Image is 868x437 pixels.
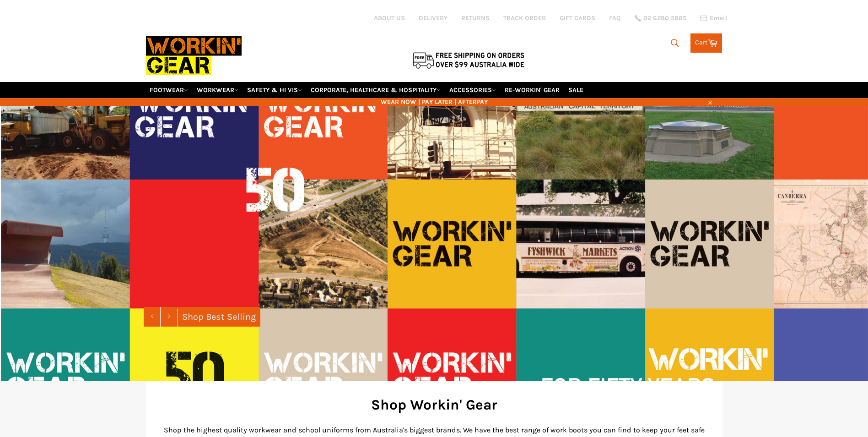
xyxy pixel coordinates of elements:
img: Flat $9.95 shipping Australia wide [411,50,526,70]
a: WORKWEAR [193,82,242,98]
a: SAFETY & HI VIS [243,82,306,98]
a: FOOTWEAR [146,82,192,98]
span: WEAR NOW | PAY LATER | AFTERPAY [146,98,722,106]
a: RE-WORKIN' GEAR [501,82,563,98]
a: ACCESSORIES [446,82,500,98]
a: SALE [565,82,587,98]
a: GIFT CARDS [560,14,595,22]
a: 02 6280 5885 [635,15,686,22]
a: RETURNS [461,14,490,22]
a: TRACK ORDER [503,14,546,22]
a: Cart [690,33,722,53]
a: DELIVERY [419,14,447,22]
a: CORPORATE, HEALTHCARE & HOSPITALITY [307,82,444,98]
a: FAQ [609,14,621,22]
img: Workin Gear leaders in Workwear, Safety Boots, PPE, Uniforms. Australia's No.1 in Workwear [146,30,242,82]
a: ABOUT US [374,14,405,22]
span: 02 6280 5885 [643,15,686,22]
span: Email [710,15,727,22]
a: Shop Best Selling [178,307,260,327]
a: Email [700,15,727,22]
h2: Shop Workin' Gear [160,395,709,415]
